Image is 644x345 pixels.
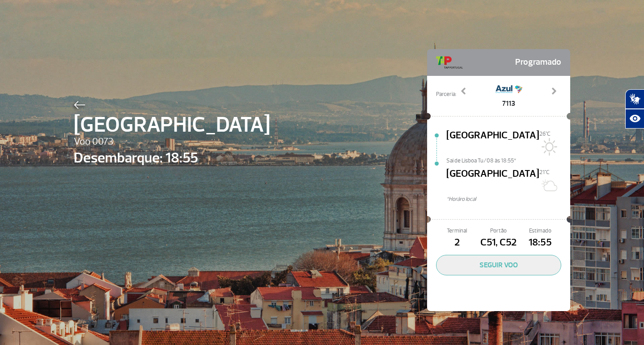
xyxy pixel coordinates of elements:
[539,138,557,156] img: Sol
[625,89,644,109] button: Abrir tradutor de língua de sinais.
[436,235,478,250] span: 2
[625,89,644,129] div: Plugin de acessibilidade da Hand Talk.
[446,195,570,204] span: *Horáro local
[478,227,519,235] span: Portão
[436,255,561,275] button: SEGUIR VOO
[74,134,270,150] span: Voo 0073
[520,227,561,235] span: Estimado
[515,54,561,71] span: Programado
[446,166,539,195] span: [GEOGRAPHIC_DATA]
[478,235,519,250] span: C51, C52
[74,109,270,141] span: [GEOGRAPHIC_DATA]
[436,227,478,235] span: Terminal
[436,90,456,99] span: Parceria:
[520,235,561,250] span: 18:55
[74,147,270,169] span: Desembarque: 18:55
[446,157,570,163] span: Sai de Lisboa Tu/08 às 18:55*
[539,130,551,137] span: 26°C
[539,176,557,194] img: Sol com muitas nuvens
[496,98,522,109] span: 7113
[625,109,644,129] button: Abrir recursos assistivos.
[539,169,550,176] span: 21°C
[446,128,539,157] span: [GEOGRAPHIC_DATA]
